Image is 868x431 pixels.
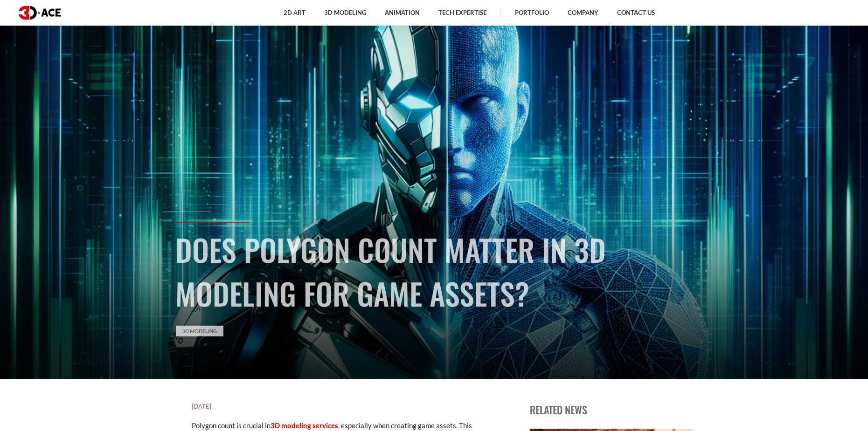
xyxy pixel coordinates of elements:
h1: Does Polygon Count Matter in 3D Modeling for Game Assets? [175,227,693,315]
img: logo dark [19,6,61,20]
h5: [DATE] [192,402,500,411]
p: Related news [530,402,693,417]
a: 3D modeling services [271,421,338,430]
a: 3D Modeling [176,326,223,336]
